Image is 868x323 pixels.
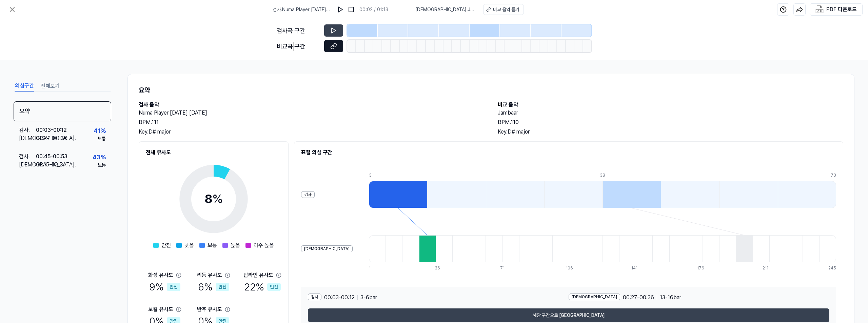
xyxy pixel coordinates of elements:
[139,128,484,136] div: Key. D# major
[15,81,34,92] button: 의심구간
[814,4,858,15] button: PDF 다운로드
[498,109,843,117] h2: Jambaar
[36,134,67,142] div: 00:27 - 00:36
[435,265,451,271] div: 36
[483,4,524,15] button: 비교 음악 듣기
[267,283,281,291] div: 안전
[244,279,281,295] div: 22 %
[660,294,681,302] span: 13 - 16 bar
[566,265,583,271] div: 106
[19,126,36,134] div: 검사 .
[148,305,173,314] div: 보컬 유사도
[831,172,836,178] div: 73
[493,6,519,13] div: 비교 음악 듣기
[308,308,829,322] button: 해당 구간으로 [GEOGRAPHIC_DATA]
[301,148,836,157] h2: 표절 의심 구간
[763,265,779,271] div: 211
[569,294,620,300] div: [DEMOGRAPHIC_DATA]
[212,191,223,206] span: %
[216,283,229,291] div: 안전
[631,265,648,271] div: 141
[324,294,355,302] span: 00:03 - 00:12
[94,126,106,135] div: 41 %
[36,126,67,134] div: 00:03 - 00:12
[369,265,386,271] div: 1
[337,6,344,13] img: play
[197,271,222,279] div: 리듬 유사도
[98,135,106,142] div: 보통
[600,172,658,178] div: 38
[41,81,60,92] button: 전체보기
[369,172,427,178] div: 3
[780,6,787,13] img: help
[139,118,484,126] div: BPM. 111
[19,153,36,161] div: 검사 .
[415,6,475,13] span: [DEMOGRAPHIC_DATA] . Jambaar
[146,148,281,157] h2: 전체 유사도
[167,283,180,291] div: 안전
[208,241,217,249] span: 보통
[498,101,843,109] h2: 비교 음악
[139,85,843,95] h1: 요약
[139,109,484,117] h2: Numa Player [DATE] [DATE]
[204,190,223,208] div: 8
[19,134,36,142] div: [DEMOGRAPHIC_DATA] .
[184,241,194,249] span: 낮음
[500,265,517,271] div: 71
[359,6,388,13] div: 00:02 / 01:13
[796,6,803,13] img: share
[19,161,36,169] div: [DEMOGRAPHIC_DATA] .
[815,5,824,14] img: PDF Download
[301,245,353,252] div: [DEMOGRAPHIC_DATA]
[149,279,180,295] div: 9 %
[498,128,843,136] div: Key. D# major
[301,191,315,198] div: 검사
[161,241,171,249] span: 안전
[36,161,66,169] div: 03:15 - 03:24
[828,265,836,271] div: 245
[498,118,843,126] div: BPM. 110
[277,26,320,35] div: 검사곡 구간
[826,5,857,14] div: PDF 다운로드
[308,294,321,300] div: 검사
[254,241,274,249] span: 아주 높음
[148,271,173,279] div: 화성 유사도
[14,101,111,121] div: 요약
[197,305,222,314] div: 반주 유사도
[139,101,484,109] h2: 검사 음악
[231,241,240,249] span: 높음
[98,162,106,169] div: 보통
[348,6,355,13] img: stop
[36,153,67,161] div: 00:45 - 00:53
[623,294,654,302] span: 00:27 - 00:36
[360,294,377,302] span: 3 - 6 bar
[273,6,332,13] span: 검사 . Numa Player [DATE] [DATE]
[93,153,106,162] div: 43 %
[277,42,320,51] div: 비교곡 구간
[198,279,229,295] div: 6 %
[697,265,714,271] div: 176
[243,271,273,279] div: 탑라인 유사도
